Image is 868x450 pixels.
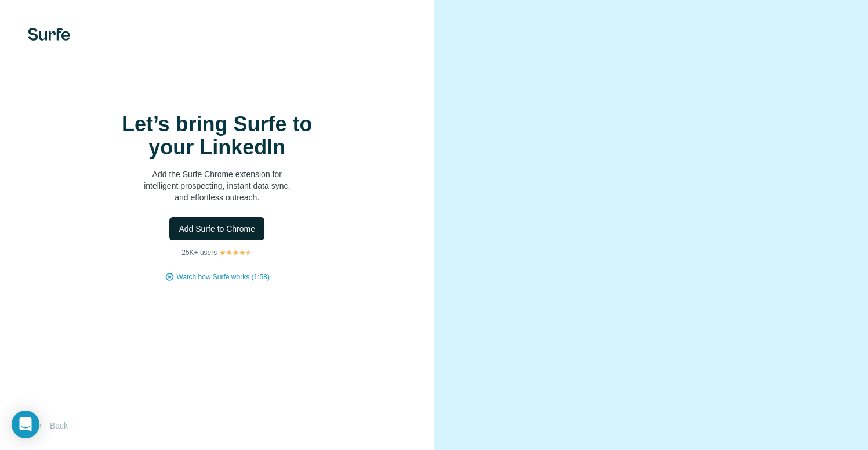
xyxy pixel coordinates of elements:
[12,411,39,438] div: Open Intercom Messenger
[28,28,70,41] img: Surfe's logo
[219,249,252,256] img: Rating Stars
[28,415,76,436] button: Back
[101,168,333,203] p: Add the Surfe Chrome extension for intelligent prospecting, instant data sync, and effortless out...
[179,223,255,235] span: Add Surfe to Chrome
[101,113,333,159] h1: Let’s bring Surfe to your LinkedIn
[181,247,217,258] p: 25K+ users
[169,217,264,240] button: Add Surfe to Chrome
[177,272,270,282] button: Watch how Surfe works (1:58)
